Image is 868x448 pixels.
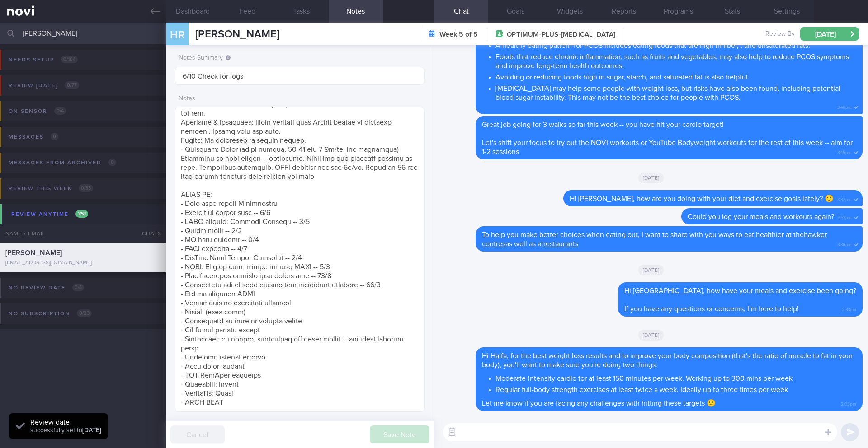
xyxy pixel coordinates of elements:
span: 0 / 104 [61,56,78,63]
span: 2:33pm [842,304,856,313]
span: To help you make better choices when eating out, I want to share with you ways to eat healthier a... [482,231,827,247]
label: Notes [179,95,421,103]
li: Moderate-intensity cardio for at least 150 minutes per week. Working up to 300 mins per week [495,372,856,383]
strong: [DATE] [82,427,101,434]
div: Review this week [6,182,95,195]
div: Messages [6,131,61,143]
span: 0 / 33 [79,184,93,192]
span: Great job going for 3 walks so far this week -- you have hit your cardio target! [482,121,724,128]
span: Review By [765,30,795,38]
span: 0 / 4 [54,107,66,115]
span: 0 / 23 [77,309,92,317]
span: 3:33pm [838,212,852,221]
li: [MEDICAL_DATA] may help some people with weight loss, but risks have also been found, including p... [495,82,856,102]
span: OPTIMUM-PLUS-[MEDICAL_DATA] [507,30,615,39]
label: Notes Summary [179,54,421,62]
span: [PERSON_NAME] [5,249,62,257]
li: Regular full-body strength exercises at least twice a week. Ideally up to three times per week [495,383,856,394]
div: Review [DATE] [6,79,81,92]
div: Chats [130,224,166,243]
span: 0 [108,159,116,166]
div: Needs setup [6,54,80,66]
button: [DATE] [800,27,859,41]
div: No subscription [6,308,94,320]
div: No review date [6,282,86,294]
div: Review anytime [9,208,90,220]
span: [DATE] [638,265,664,275]
span: 3:36pm [837,239,852,248]
span: 0 / 4 [72,284,84,291]
div: HR [160,17,194,52]
span: Hi [GEOGRAPHIC_DATA], how have your meals and exercise been going? [624,287,856,294]
span: If you have any questions or concerns, I’m here to help! [624,305,799,313]
span: 3:32pm [837,194,852,203]
span: Hi Haifa, for the best weight loss results and to improve your body composition (that's the ratio... [482,352,853,369]
li: Foods that reduce chronic inflammation, such as fruits and vegetables, may also help to reduce PC... [495,50,856,70]
span: successfully set to [30,427,101,434]
span: 2:05pm [841,399,856,407]
span: [DATE] [638,330,664,341]
span: 3:45pm [837,147,852,156]
span: 1 / 51 [75,210,88,218]
div: [EMAIL_ADDRESS][DOMAIN_NAME] [5,260,160,266]
span: 0 / 77 [65,81,79,89]
span: 0 [51,133,58,140]
span: Could you log your meals and workouts again? [688,213,834,220]
span: Let me know if you are facing any challenges with hitting these targets 🙂 [482,400,716,407]
span: [DATE] [638,173,664,183]
div: Review date [30,418,101,427]
span: Hi [PERSON_NAME], how are you doing with your diet and exercise goals lately? 🙂 [570,195,834,202]
span: 3:40pm [837,102,852,111]
span: [PERSON_NAME] [195,29,279,40]
li: Avoiding or reducing foods high in sugar, starch, and saturated fat is also helpful. [495,70,856,82]
span: Let's shift your focus to try out the NOVI workouts or YouTube Bodyweight workouts for the rest o... [482,139,853,155]
strong: Week 5 of 5 [439,30,478,39]
a: restaurants [543,240,578,247]
div: On sensor [6,105,68,117]
div: Messages from Archived [6,157,118,169]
